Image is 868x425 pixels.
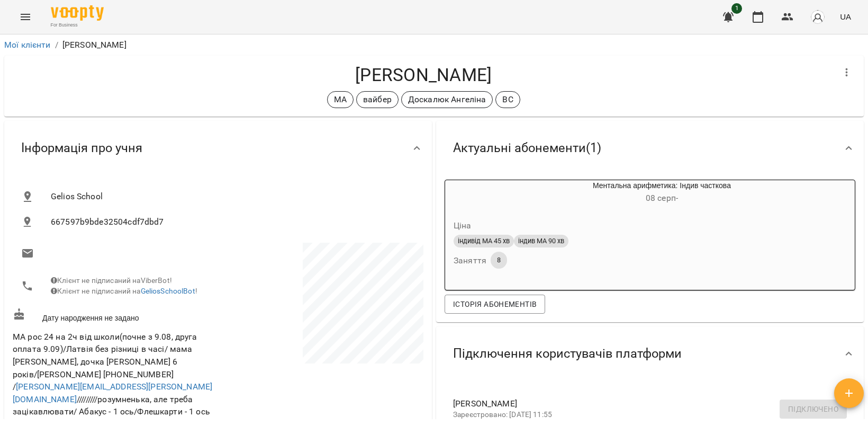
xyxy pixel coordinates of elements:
[11,306,218,325] div: Дату народження не задано
[453,346,682,362] span: Підключення користувачів платформи
[51,190,415,203] span: Gelios School
[356,91,399,108] div: вайбер
[62,39,126,51] p: [PERSON_NAME]
[495,91,520,108] div: ВС
[453,140,601,156] span: Актуальні абонементи ( 1 )
[502,93,513,106] p: ВС
[453,397,830,410] span: [PERSON_NAME]
[401,91,493,108] div: Доскалюк Ангеліна
[646,193,678,203] span: 08 серп -
[51,216,415,228] span: 667597b9bde32504cdf7dbd7
[454,253,486,268] h6: Заняття
[334,93,347,106] p: МА
[4,39,864,51] nav: breadcrumb
[840,11,851,22] span: UA
[327,91,354,108] div: МА
[454,236,514,246] span: індивід МА 45 хв
[4,40,51,50] a: Мої клієнти
[514,236,568,246] span: індив МА 90 хв
[836,7,855,26] button: UA
[4,121,432,175] div: Інформація про учня
[453,410,830,420] p: Зареєстровано: [DATE] 11:55
[436,326,864,381] div: Підключення користувачів платформи
[51,276,172,285] span: Клієнт не підписаний на ViberBot!
[51,22,104,29] span: For Business
[496,180,828,206] div: Ментальна арифметика: Індив часткова
[55,39,58,51] li: /
[141,287,195,295] a: GeliosSchoolBot
[436,121,864,175] div: Актуальні абонементи(1)
[731,3,742,14] span: 1
[21,140,142,156] span: Інформація про учня
[51,5,104,21] img: Voopty Logo
[13,64,834,86] h4: [PERSON_NAME]
[453,298,537,311] span: Історія абонементів
[454,218,472,233] h6: Ціна
[408,93,486,106] p: Доскалюк Ангеліна
[810,10,825,24] img: avatar_s.png
[491,255,507,265] span: 8
[13,382,212,404] a: [PERSON_NAME][EMAIL_ADDRESS][PERSON_NAME][DOMAIN_NAME]
[445,180,828,281] button: Ментальна арифметика: Індив часткова08 серп- Цінаіндивід МА 45 хвіндив МА 90 хвЗаняття8
[13,4,38,30] button: Menu
[445,295,545,314] button: Історія абонементів
[363,93,392,106] p: вайбер
[445,180,496,206] div: Ментальна арифметика: Індив часткова
[51,287,197,295] span: Клієнт не підписаний на !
